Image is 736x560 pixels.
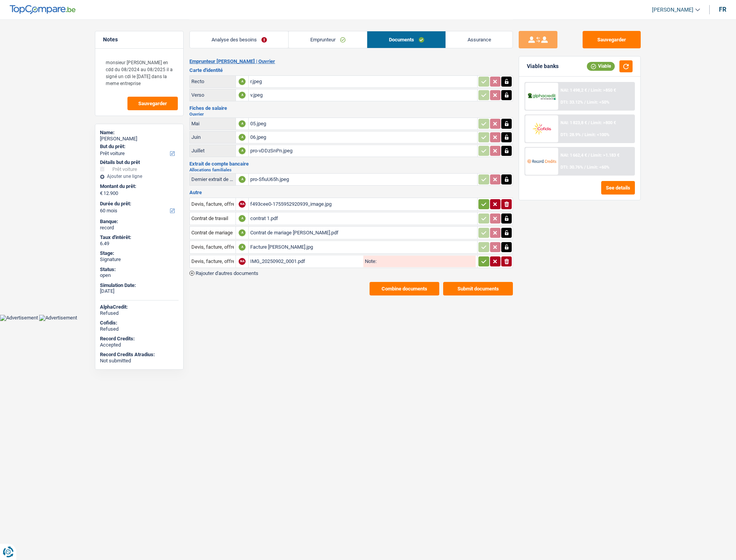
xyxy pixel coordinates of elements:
[585,132,609,137] span: Limit: <100%
[189,68,513,73] h3: Carte d'identité
[189,271,258,276] button: Rajouter d'autres documents
[189,161,513,166] h3: Extrait de compte bancaire
[100,136,179,142] div: [PERSON_NAME]
[100,320,179,326] div: Cofidis:
[561,153,587,158] span: NAI: 1 662,4 €
[239,229,246,236] div: A
[443,282,513,295] button: Submit documents
[10,5,76,14] img: TopCompare Logo
[250,118,476,130] div: 05.jpeg
[100,352,179,358] div: Record Credits Atradius:
[239,147,246,154] div: A
[138,101,167,106] span: Sauvegarder
[191,176,234,182] div: Dernier extrait de compte pour vos allocations familiales
[561,132,581,137] span: DTI: 28.9%
[190,31,288,48] a: Analyse des besoins
[561,120,587,125] span: NAI: 1 823,8 €
[367,31,445,48] a: Documents
[100,190,103,196] span: €
[646,3,700,16] a: [PERSON_NAME]
[189,58,513,65] h2: Emprunteur [PERSON_NAME] | Ouvrier
[100,219,179,225] div: Banque:
[196,271,258,276] span: Rajouter d'autres documents
[100,143,177,150] label: But du prêt:
[100,272,179,278] div: open
[239,134,246,141] div: A
[587,165,609,170] span: Limit: <60%
[100,358,179,364] div: Not submitted
[591,88,616,93] span: Limit: >850 €
[588,120,590,125] span: /
[583,31,641,48] button: Sauvegarder
[601,181,635,195] button: See details
[239,215,246,222] div: A
[100,250,179,256] div: Stage:
[100,310,179,316] div: Refused
[100,174,179,179] div: Ajouter une ligne
[719,6,726,13] div: fr
[239,244,246,251] div: A
[587,62,615,70] div: Viable
[239,78,246,85] div: A
[250,198,476,210] div: f493cee0-1755952920939_image.jpg
[100,256,179,263] div: Signature
[100,130,179,136] div: Name:
[191,92,234,98] div: Verso
[527,63,559,70] div: Viable banks
[250,256,362,267] div: IMG_20250902_0001.pdf
[191,148,234,154] div: Juillet
[250,174,476,185] div: pro-SfiuU65h.jpeg
[370,282,439,295] button: Combine documents
[591,120,616,125] span: Limit: >800 €
[239,120,246,127] div: A
[527,121,556,136] img: Cofidis
[100,183,177,190] label: Montant du prêt:
[100,241,179,247] div: 6.49
[363,259,377,264] label: Note:
[561,88,587,93] span: NAI: 1 498,2 €
[191,134,234,140] div: Juin
[100,225,179,231] div: record
[100,266,179,273] div: Status:
[584,165,586,170] span: /
[239,258,246,265] div: NA
[100,326,179,332] div: Refused
[189,112,513,116] h2: Ouvrier
[100,342,179,348] div: Accepted
[250,241,476,253] div: Facture [PERSON_NAME].jpg
[100,304,179,310] div: AlphaCredit:
[100,234,179,241] div: Taux d'intérêt:
[100,282,179,289] div: Simulation Date:
[561,100,583,105] span: DTI: 33.12%
[250,89,476,101] div: v.jpeg
[250,131,476,143] div: 06.jpeg
[250,213,476,224] div: contrat 1.pdf
[100,201,177,207] label: Durée du prêt:
[127,97,178,110] button: Sauvegarder
[446,31,512,48] a: Assurance
[189,168,513,172] h2: Allocations familiales
[250,227,476,239] div: Contrat de mariage [PERSON_NAME].pdf
[100,159,179,166] div: Détails but du prêt
[191,121,234,126] div: Mai
[527,154,556,168] img: Record Credits
[100,336,179,342] div: Record Credits:
[191,79,234,84] div: Recto
[250,145,476,157] div: pro-vDDzSnPn.jpeg
[527,92,556,101] img: AlphaCredit
[289,31,367,48] a: Emprunteur
[189,190,513,195] h3: Autre
[239,92,246,99] div: A
[250,76,476,87] div: r.jpeg
[239,176,246,183] div: A
[588,153,590,158] span: /
[584,100,586,105] span: /
[588,88,590,93] span: /
[587,100,609,105] span: Limit: <50%
[100,288,179,294] div: [DATE]
[39,315,77,321] img: Advertisement
[561,165,583,170] span: DTI: 30.76%
[103,36,175,43] h5: Notes
[652,7,693,13] span: [PERSON_NAME]
[591,153,619,158] span: Limit: >1.183 €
